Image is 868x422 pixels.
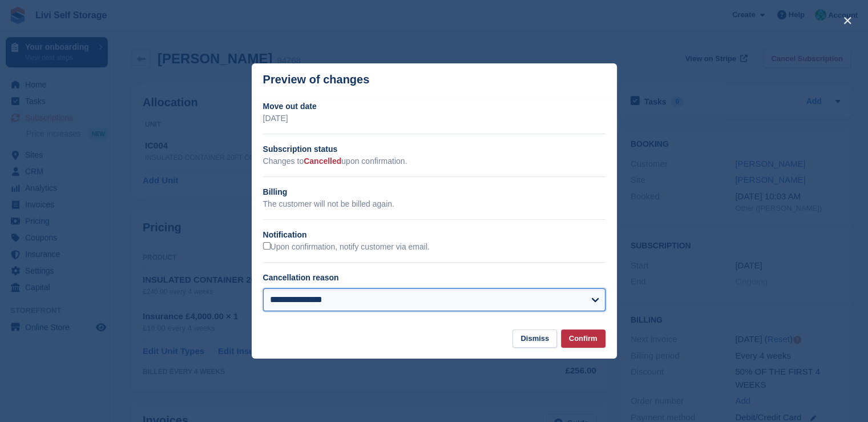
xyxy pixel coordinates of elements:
label: Upon confirmation, notify customer via email. [263,242,430,252]
label: Cancellation reason [263,273,339,282]
h2: Notification [263,229,605,241]
button: close [838,11,857,30]
h2: Billing [263,186,605,198]
p: Changes to upon confirmation. [263,155,605,167]
h2: Subscription status [263,143,605,155]
input: Upon confirmation, notify customer via email. [263,242,271,250]
p: [DATE] [263,112,605,124]
p: Preview of changes [263,73,370,86]
p: The customer will not be billed again. [263,198,605,210]
h2: Move out date [263,101,605,112]
span: Cancelled [304,156,341,166]
button: Dismiss [512,329,557,348]
button: Confirm [561,329,605,348]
